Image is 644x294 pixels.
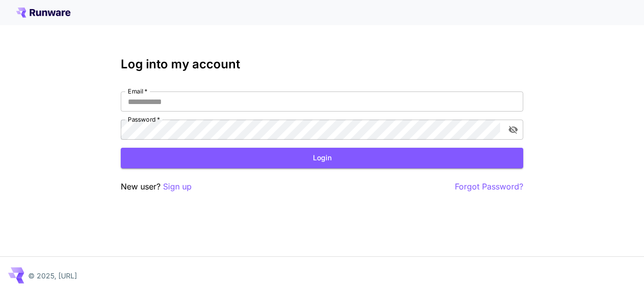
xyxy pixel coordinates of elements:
[504,121,522,139] button: toggle password visibility
[121,57,523,71] h3: Log into my account
[128,115,160,124] label: Password
[121,148,523,168] button: Login
[128,87,147,95] label: Email
[28,270,77,281] p: © 2025, [URL]
[121,180,192,193] p: New user?
[163,180,192,193] button: Sign up
[455,180,523,193] button: Forgot Password?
